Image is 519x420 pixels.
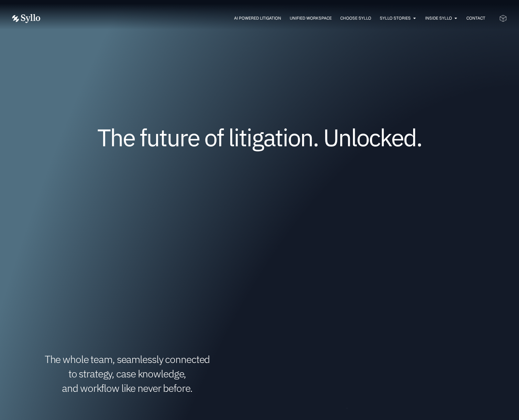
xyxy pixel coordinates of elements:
a: Syllo Stories [380,15,411,21]
a: Contact [466,15,485,21]
img: Vector [12,14,40,23]
a: Choose Syllo [340,15,371,21]
a: AI Powered Litigation [234,15,281,21]
div: Menu Toggle [54,15,485,22]
h1: The whole team, seamlessly connected to strategy, case knowledge, and workflow like never before. [12,352,242,395]
nav: Menu [54,15,485,22]
h1: The future of litigation. Unlocked. [53,126,466,149]
a: Unified Workspace [290,15,332,21]
a: Inside Syllo [425,15,452,21]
